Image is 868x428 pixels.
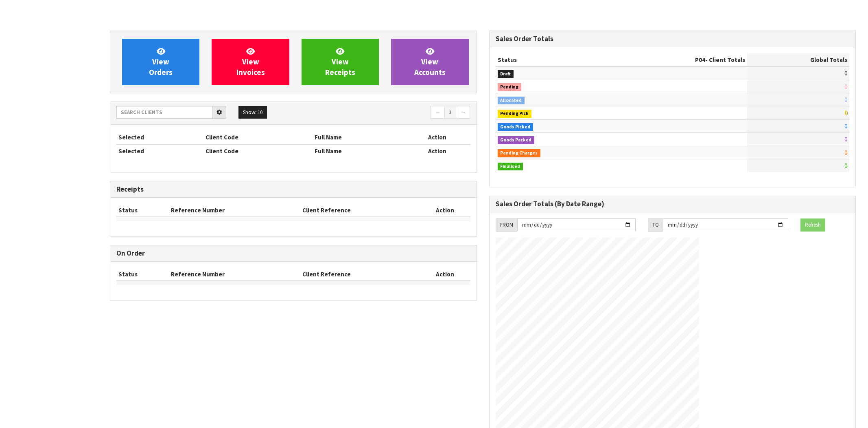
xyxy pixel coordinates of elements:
a: 1 [444,106,456,119]
a: → [456,106,470,119]
th: Reference Number [169,268,300,281]
th: Full Name [313,131,404,144]
h3: Sales Order Totals (By Date Range) [496,200,850,208]
span: View Invoices [236,46,265,77]
h3: On Order [116,249,470,257]
span: Allocated [498,97,525,105]
a: ViewReceipts [302,39,379,85]
th: Full Name [313,144,404,157]
span: View Orders [149,46,173,77]
th: Client Reference [300,204,420,217]
span: Draft [498,70,514,78]
span: Pending Pick [498,110,532,118]
a: ViewAccounts [391,39,468,85]
h3: Sales Order Totals [496,35,850,43]
span: Goods Packed [498,136,535,144]
th: - Client Totals [612,53,747,66]
h3: Receipts [116,185,470,193]
th: Status [116,204,169,217]
span: Pending [498,83,522,91]
button: Show: 10 [238,106,267,119]
th: Action [420,204,470,217]
th: Client Code [203,144,312,157]
div: FROM [496,218,517,232]
th: Action [404,131,470,144]
th: Client Reference [300,268,420,281]
th: Action [420,268,470,281]
span: View Accounts [414,46,446,77]
a: ViewInvoices [212,39,289,85]
th: Reference Number [169,204,300,217]
span: Goods Picked [498,123,533,131]
a: ViewOrders [122,39,199,85]
div: TO [648,218,663,232]
span: View Receipts [325,46,355,77]
a: ← [431,106,445,119]
nav: Page navigation [300,106,470,120]
th: Status [116,268,169,281]
span: Finalised [498,163,523,171]
button: Refresh [800,218,825,232]
span: Pending Charges [498,149,541,157]
th: Selected [116,144,203,157]
input: Search clients [116,106,212,119]
th: Selected [116,131,203,144]
th: Client Code [203,131,312,144]
th: Status [496,53,612,66]
th: Action [404,144,470,157]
